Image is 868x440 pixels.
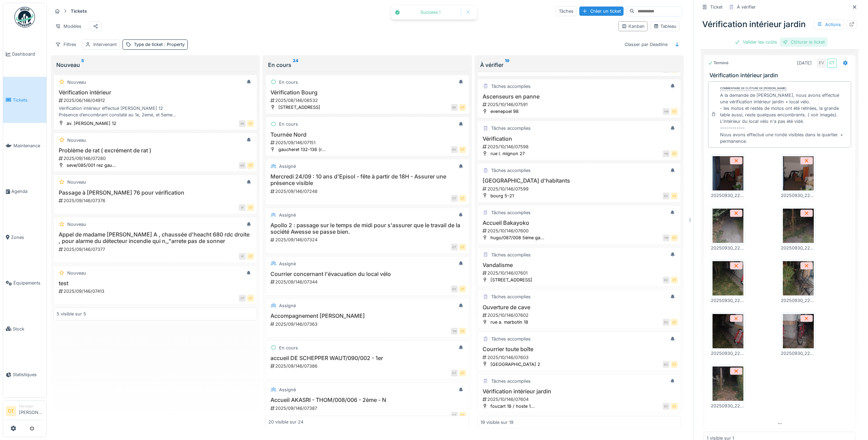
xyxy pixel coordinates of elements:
div: CT [671,319,678,326]
a: Stock [3,306,46,351]
div: 20 visible sur 24 [268,419,303,425]
div: Tableau [653,23,676,30]
div: Nouveau [67,270,86,276]
div: Tâches accomplies [491,293,531,300]
div: Valider les coûts [732,37,780,47]
div: 2025/09/146/07344 [270,279,466,285]
div: CT [247,120,254,127]
div: 2025/10/146/07604 [482,396,678,403]
div: IF [239,204,246,211]
div: En cours [279,79,298,85]
div: YN [663,234,670,241]
div: Classer par Deadline [622,39,671,49]
div: 20250930_222727.jpg [711,245,745,251]
h3: Accueil Bakayoko [481,220,678,226]
div: CT [459,286,466,292]
div: CT [451,195,458,202]
div: CT [671,193,678,199]
img: 4buexxb9oci41nelwt5odk1sy7pk [713,156,743,190]
div: 20250930_222752.jpg [711,403,745,409]
div: 19 visible sur 19 [481,419,513,425]
div: EV [663,403,670,410]
h3: Vérification [481,136,678,142]
div: 2025/10/146/07603 [482,354,678,361]
div: Success ! [404,10,458,15]
div: Type de ticket [134,41,185,48]
div: CT [459,244,466,251]
div: À vérifier [737,4,756,10]
a: Dashboard [3,31,46,77]
div: Nouveau [67,221,86,228]
div: CT [247,253,254,260]
h3: Apollo 2 : passage sur le temps de midi pour s'assurer que le travail de la société Awesse se pas... [268,222,466,235]
div: Actions [814,20,844,30]
li: [PERSON_NAME] [19,404,44,418]
h3: Courrier concernant l'évacuation du local vélo [268,271,466,277]
div: Nouveau [67,137,86,143]
sup: 19 [505,61,509,69]
a: CT Manager[PERSON_NAME] [6,404,44,420]
div: EV [663,193,670,199]
div: Manager [19,404,44,409]
h3: Problème de rat ( excrément de rat ) [57,147,254,154]
div: CT [671,234,678,241]
div: [DATE] [797,60,812,66]
sup: 5 [81,61,84,69]
div: 2025/10/146/07599 [482,186,678,192]
div: 2025/10/146/07601 [482,270,678,276]
div: 2025/09/146/07151 [270,139,466,146]
div: rue l. mignon 27 [490,150,525,157]
h3: Appel de madame [PERSON_NAME] A , chaussée d'heacht 680 rdc droite , pour alarme du détecteur inc... [57,231,254,244]
div: EV [663,277,670,283]
div: 2025/09/146/07376 [58,197,254,204]
div: IF [239,253,246,260]
div: Clôturer le ticket [780,37,828,47]
div: Nouveau [67,179,86,185]
div: Tâches [556,6,577,16]
h3: Mercredi 24/09 : 10 ans d'Episol - fête à partir de 18H - Assurer une présence visible [268,173,466,186]
div: AO [239,162,246,169]
div: evenepoel 98 [490,108,519,115]
h3: Vérification intérieur [57,89,254,96]
div: Tâches accomplies [491,83,531,90]
div: Assigné [279,386,296,393]
img: oeqeiw6udmjmm0m5kfdrwc8blxgk [783,261,814,296]
div: EK [239,120,246,127]
div: CT [247,162,254,169]
div: EV [817,58,826,68]
div: gaucheret 132-136 (r... [278,146,326,153]
div: Modèles [52,21,84,31]
div: av. [PERSON_NAME] 12 [67,120,116,127]
div: EK [451,104,458,111]
div: 2025/09/146/07386 [270,363,466,369]
div: CT [671,403,678,410]
div: Terminé [708,60,729,66]
div: À vérifier [480,61,678,69]
div: A la demande de [PERSON_NAME], nous avons effectué une vérification intérieur jardin + local vélo... [720,92,848,145]
div: 20250930_222738.jpg [711,350,745,357]
div: 2025/10/146/07591 [482,101,678,108]
img: w7ufeyqnnv9qoo9b6eph0vwq6p08 [783,314,814,348]
h3: Vérification Bourg [268,89,466,96]
div: CT [459,195,466,202]
div: CT [451,244,458,251]
div: Tâches accomplies [491,336,531,342]
div: Intervenant [93,41,117,48]
div: Commentaire de clôture de [PERSON_NAME] [720,86,786,91]
div: 20250930_222742.jpg [781,350,815,357]
div: Créer un ticket [579,7,624,16]
div: Kanban [622,23,645,30]
div: Assigné [279,212,296,218]
span: Zones [11,234,44,241]
div: Nouveau [67,79,86,85]
div: 2025/09/146/07377 [58,246,254,253]
div: 2025/08/146/06532 [270,97,466,104]
span: Équipements [13,280,44,286]
div: Tâches accomplies [491,209,531,216]
div: rue a. marbotin 18 [490,319,528,325]
div: Tâches accomplies [491,167,531,174]
div: CT [671,150,678,157]
img: t4f3tsakhnjyos5spraupkdsej8a [783,209,814,243]
div: CT [451,370,458,377]
img: t6f8ntdlcweyxn98jb00ka9mdi8s [713,314,743,348]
